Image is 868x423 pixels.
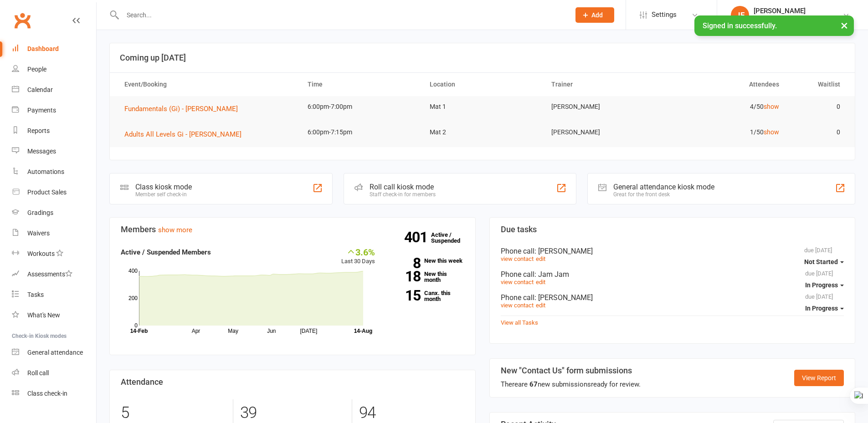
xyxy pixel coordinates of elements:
[12,39,96,59] a: Dashboard
[389,256,421,270] strong: 8
[27,66,46,73] div: People
[804,258,838,265] span: Not Started
[27,250,55,257] div: Workouts
[121,377,464,387] h3: Attendance
[27,229,50,237] div: Waivers
[11,9,34,32] a: Clubworx
[764,103,779,110] a: show
[613,183,714,191] div: General attendance kiosk mode
[536,255,545,262] a: edit
[120,9,564,21] input: Search...
[299,122,421,143] td: 6:00pm-7:15pm
[805,300,844,316] button: In Progress
[613,191,714,198] div: Great for the front desk
[370,183,436,191] div: Roll call kiosk mode
[421,122,544,143] td: Mat 2
[158,226,192,234] a: show more
[27,390,67,397] div: Class check-in
[665,96,787,117] td: 4/50
[389,258,464,264] a: 8New this week
[665,122,787,143] td: 1/50
[501,247,844,255] div: Phone call
[536,302,545,309] a: edit
[12,203,96,223] a: Gradings
[341,247,375,266] div: Last 30 Days
[575,7,614,23] button: Add
[794,370,844,386] a: View Report
[404,230,431,244] strong: 401
[12,141,96,162] a: Messages
[665,73,787,96] th: Attendees
[703,21,777,30] span: Signed in successfully.
[27,86,53,93] div: Calendar
[501,302,534,309] a: view contact
[116,73,299,96] th: Event/Booking
[389,289,421,302] strong: 15
[591,11,603,19] span: Add
[421,96,544,117] td: Mat 1
[12,264,96,285] a: Assessments
[543,96,665,117] td: [PERSON_NAME]
[501,319,538,326] a: View all Tasks
[124,105,238,113] span: Fundamentals (Gi) - [PERSON_NAME]
[543,73,665,96] th: Trainer
[501,279,534,285] a: view contact
[501,225,844,234] h3: Due tasks
[124,129,248,140] button: Adults All Levels Gi - [PERSON_NAME]
[12,285,96,305] a: Tasks
[421,73,544,96] th: Location
[536,279,545,285] a: edit
[12,342,96,363] a: General attendance kiosk mode
[12,244,96,264] a: Workouts
[27,311,60,319] div: What's New
[389,271,464,283] a: 18New this month
[501,379,641,390] div: There are new submissions ready for review.
[805,305,838,312] span: In Progress
[764,128,779,136] a: show
[27,270,72,278] div: Assessments
[27,148,56,155] div: Messages
[121,248,211,256] strong: Active / Suspended Members
[501,270,844,279] div: Phone call
[501,255,534,262] a: view contact
[12,121,96,141] a: Reports
[787,96,848,117] td: 0
[12,100,96,121] a: Payments
[731,6,749,24] div: JF
[501,366,641,375] h3: New "Contact Us" form submissions
[341,247,375,257] div: 3.6%
[389,290,464,302] a: 15Canx. this month
[121,225,464,234] h3: Members
[135,183,192,191] div: Class kiosk mode
[431,225,471,250] a: 401Active / Suspended
[12,80,96,100] a: Calendar
[27,291,44,298] div: Tasks
[120,53,845,62] h3: Coming up [DATE]
[12,162,96,182] a: Automations
[12,59,96,80] a: People
[12,182,96,203] a: Product Sales
[804,254,844,270] button: Not Started
[534,293,593,302] span: : [PERSON_NAME]
[836,15,853,35] button: ×
[787,73,848,96] th: Waitlist
[27,349,83,356] div: General attendance
[754,7,842,15] div: [PERSON_NAME]
[135,191,192,198] div: Member self check-in
[543,122,665,143] td: [PERSON_NAME]
[27,45,59,52] div: Dashboard
[534,247,593,255] span: : [PERSON_NAME]
[787,122,848,143] td: 0
[299,73,421,96] th: Time
[754,15,842,23] div: LOCALS JIU JITSU MAROUBRA
[27,209,53,216] div: Gradings
[27,107,56,114] div: Payments
[27,369,49,377] div: Roll call
[299,96,421,117] td: 6:00pm-7:00pm
[12,305,96,326] a: What's New
[124,103,244,114] button: Fundamentals (Gi) - [PERSON_NAME]
[27,127,50,134] div: Reports
[27,189,67,196] div: Product Sales
[370,191,436,198] div: Staff check-in for members
[12,363,96,383] a: Roll call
